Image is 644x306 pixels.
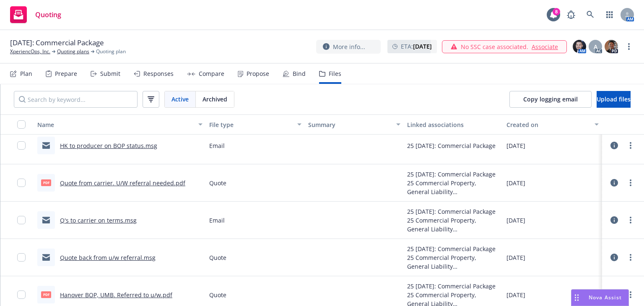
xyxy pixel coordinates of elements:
[626,140,636,150] a: more
[293,70,306,77] div: Bind
[206,114,305,135] button: File type
[506,141,525,150] span: [DATE]
[553,8,560,16] div: 8
[594,42,597,51] span: A
[571,290,582,306] div: Drag to move
[247,70,269,77] div: Propose
[626,252,636,262] a: more
[209,216,225,225] span: Email
[7,3,65,26] a: Quoting
[506,253,525,262] span: [DATE]
[209,141,225,150] span: Email
[523,95,578,103] span: Copy logging email
[60,142,157,150] a: HK to producer on BOP status.msg
[601,6,618,23] a: Switch app
[35,11,61,18] span: Quoting
[407,282,499,290] div: 25 [DATE]: Commercial Package
[404,114,503,135] button: Linked associations
[407,170,499,179] div: 25 [DATE]: Commercial Package
[17,120,26,129] input: Select all
[413,42,432,50] strong: [DATE]
[506,179,525,187] span: [DATE]
[20,70,32,77] div: Plan
[209,253,226,262] span: Quote
[17,290,26,299] input: Toggle Row Selected
[329,70,341,77] div: Files
[17,179,26,187] input: Toggle Row Selected
[571,289,629,306] button: Nova Assist
[37,120,193,129] div: Name
[407,216,499,233] div: 25 Commercial Property, General Liability
[96,48,126,55] span: Quoting plan
[597,95,631,103] span: Upload files
[209,120,292,129] div: File type
[17,216,26,224] input: Toggle Row Selected
[41,291,51,298] span: pdf
[582,6,599,23] a: Search
[10,48,50,55] a: XperiencOps, Inc.
[60,291,172,299] a: Hanover BOP, UMB. Referred to u/w.pdf
[407,207,499,216] div: 25 [DATE]: Commercial Package
[14,91,138,108] input: Search by keyword...
[407,179,499,196] div: 25 Commercial Property, General Liability
[407,253,499,271] div: 25 Commercial Property, General Liability
[407,244,499,253] div: 25 [DATE]: Commercial Package
[209,290,226,299] span: Quote
[209,179,226,187] span: Quote
[34,114,206,135] button: Name
[203,95,227,104] span: Archived
[199,70,224,77] div: Compare
[305,114,404,135] button: Summary
[407,141,496,150] div: 25 [DATE]: Commercial Package
[626,290,636,300] a: more
[461,42,528,51] span: No SSC case associated.
[509,91,592,108] button: Copy logging email
[316,40,381,54] button: More info...
[17,253,26,262] input: Toggle Row Selected
[597,91,631,108] button: Upload files
[624,41,634,52] a: more
[503,114,602,135] button: Created on
[626,215,636,225] a: more
[308,120,391,129] div: Summary
[506,216,525,225] span: [DATE]
[626,178,636,188] a: more
[589,294,622,301] span: Nova Assist
[605,40,618,53] img: photo
[143,70,174,77] div: Responses
[10,38,104,48] span: [DATE]: Commercial Package
[60,254,156,262] a: Quote back from u/w referral.msg
[60,179,185,187] a: Quote from carrier. U/W referral needed.pdf
[532,42,558,51] a: Associate
[57,48,89,55] a: Quoting plans
[17,141,26,150] input: Toggle Row Selected
[55,70,77,77] div: Prepare
[407,120,499,129] div: Linked associations
[333,42,365,51] span: More info...
[100,70,120,77] div: Submit
[563,6,579,23] a: Report a Bug
[401,42,432,51] span: ETA :
[506,120,589,129] div: Created on
[573,40,586,53] img: photo
[171,95,189,104] span: Active
[506,290,525,299] span: [DATE]
[41,179,51,186] span: pdf
[60,216,137,224] a: Q's to carrier on terms.msg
